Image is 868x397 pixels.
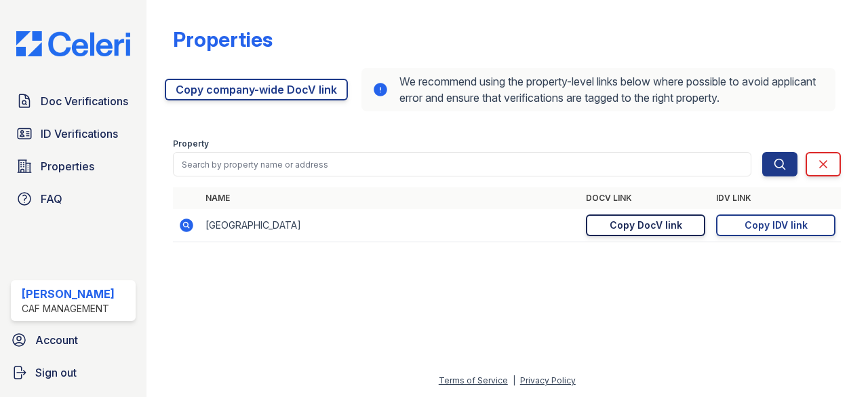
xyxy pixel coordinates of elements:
span: Sign out [35,364,77,381]
span: ID Verifications [41,126,118,142]
a: Copy DocV link [586,214,705,236]
a: Terms of Service [439,375,508,385]
div: Copy DocV link [610,219,682,232]
div: CAF Management [22,302,115,316]
a: ID Verifications [11,120,136,147]
div: Copy IDV link [745,219,808,232]
th: IDV Link [711,187,841,209]
span: Doc Verifications [41,93,128,109]
td: [GEOGRAPHIC_DATA] [200,209,580,242]
label: Property [173,138,209,149]
a: Privacy Policy [520,375,576,385]
a: Copy company-wide DocV link [165,79,348,100]
div: We recommend using the property-level links below where possible to avoid applicant error and ens... [361,68,835,111]
span: FAQ [41,191,62,207]
th: Name [200,187,580,209]
a: Properties [11,153,136,180]
a: FAQ [11,185,136,212]
span: Account [35,332,78,348]
th: DocV Link [580,187,711,209]
a: Sign out [5,359,141,386]
a: Doc Verifications [11,88,136,115]
img: CE_Logo_Blue-a8612792a0a2168367f1c8372b55b34899dd931a85d93a1a3d3e32e68fde9ad4.png [5,31,141,57]
a: Copy IDV link [716,214,835,236]
a: Account [5,326,141,354]
span: Properties [41,158,94,174]
div: Properties [173,27,273,52]
input: Search by property name or address [173,152,751,176]
div: | [513,375,515,385]
div: [PERSON_NAME] [22,286,115,302]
